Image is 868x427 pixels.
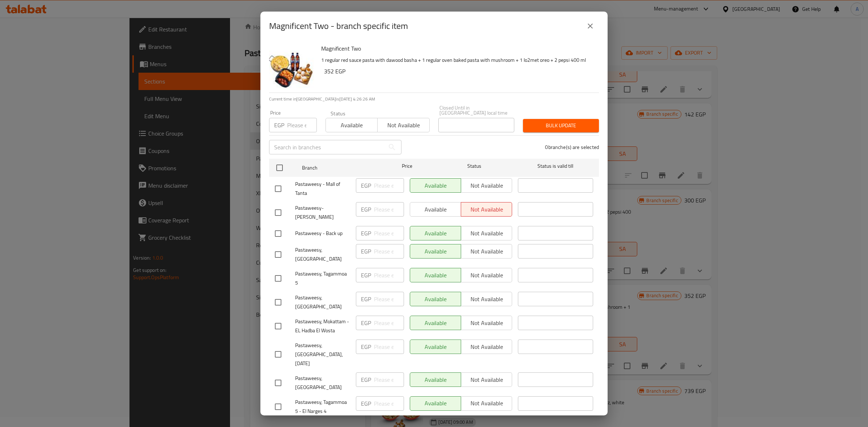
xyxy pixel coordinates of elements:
[325,118,378,132] button: Available
[582,17,599,35] button: close
[274,121,284,129] p: EGP
[518,162,593,171] span: Status is valid till
[529,121,593,130] span: Bulk update
[383,162,431,171] span: Price
[269,140,385,154] input: Search in branches
[361,247,371,256] p: EGP
[361,271,371,279] p: EGP
[374,316,404,330] input: Please enter price
[295,317,350,335] span: Pastaweesy, Mokattam - EL Hadba El Wosta
[321,56,593,65] p: 1 regular red sauce pasta with dawood basha + 1 regular oven baked pasta with mushroom + 1 lo2met...
[361,375,371,384] p: EGP
[437,162,512,171] span: Status
[374,292,404,306] input: Please enter price
[302,163,377,172] span: Branch
[380,120,426,131] span: Not available
[374,372,404,387] input: Please enter price
[321,43,593,54] h6: Magnificent Two
[295,341,350,368] span: Pastaweesy, [GEOGRAPHIC_DATA], [DATE]
[361,295,371,303] p: EGP
[361,205,371,214] p: EGP
[329,120,375,131] span: Available
[295,293,350,311] span: Pastaweesy, [GEOGRAPHIC_DATA]
[374,244,404,259] input: Please enter price
[374,226,404,240] input: Please enter price
[287,118,317,132] input: Please enter price
[545,144,599,151] p: 0 branche(s) are selected
[269,43,315,90] img: Magnificent Two
[295,245,350,264] span: Pastaweesy, [GEOGRAPHIC_DATA]
[295,229,350,238] span: Pastaweesy - Back up
[377,118,429,132] button: Not available
[523,119,599,132] button: Bulk update
[374,340,404,354] input: Please enter price
[295,204,350,222] span: Pastaweesy- [PERSON_NAME]
[295,398,350,416] span: Pastaweesy, Tagammoa 5 - El Narges 4
[295,269,350,287] span: Pastaweesy, Tagammoa 5
[374,178,404,193] input: Please enter price
[269,20,408,32] h2: Magnificent Two - branch specific item
[295,374,350,392] span: Pastaweesy, [GEOGRAPHIC_DATA]
[295,180,350,198] span: Pastaweesy - Mall of Tanta
[361,342,371,351] p: EGP
[324,66,593,76] h6: 352 EGP
[374,202,404,217] input: Please enter price
[374,396,404,411] input: Please enter price
[361,229,371,238] p: EGP
[361,399,371,408] p: EGP
[374,268,404,282] input: Please enter price
[361,319,371,327] p: EGP
[361,181,371,190] p: EGP
[269,96,599,102] p: Current time in [GEOGRAPHIC_DATA] is [DATE] 4:26:26 AM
